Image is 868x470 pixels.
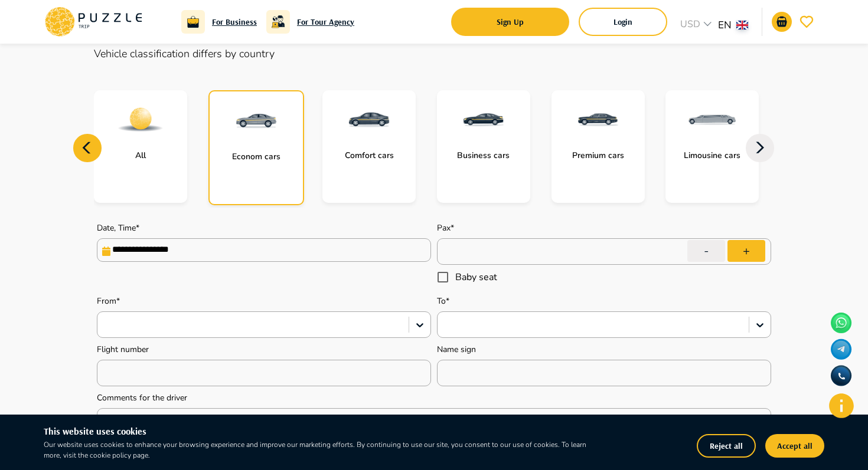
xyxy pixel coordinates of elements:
[575,96,622,143] img: services PuzzleTrip
[44,424,590,439] h6: This website uses cookies
[579,8,667,36] button: Login
[455,270,497,284] span: Baby seat
[233,97,280,144] img: services PuzzleTrip
[212,15,257,28] a: For Business
[226,150,286,163] p: Econom cars
[97,392,187,403] label: Comments for the driver
[97,295,120,307] label: From*
[44,439,590,461] p: Our website uses cookies to enhance your browsing experience and improve our marketing efforts. B...
[437,344,476,355] label: Name sign
[97,344,149,355] label: Flight number
[772,12,792,32] button: notifications
[451,149,515,162] p: Business cars
[687,240,725,262] button: -
[688,96,736,143] img: services PuzzleTrip
[678,149,746,162] p: Limousine cars
[765,434,824,458] button: Accept all
[727,240,765,262] button: +
[117,96,164,143] img: services PuzzleTrip
[129,149,152,162] p: All
[451,8,569,36] button: Sign Up
[339,149,400,162] p: Comfort cars
[94,46,774,62] p: Vehicle classification differs by country
[718,18,732,33] p: en
[460,96,507,143] img: services PuzzleTrip
[736,21,748,29] img: lang
[345,96,393,143] img: services PuzzleTrip
[677,17,718,34] div: USD
[297,15,354,28] a: For Tour Agency
[566,149,630,162] p: Premium cars
[97,222,139,234] label: Date, Time*
[697,434,756,458] button: Reject all
[797,12,817,32] button: favorite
